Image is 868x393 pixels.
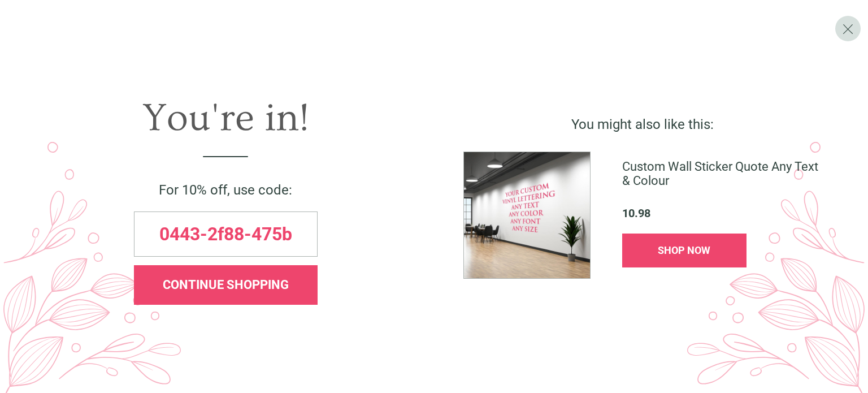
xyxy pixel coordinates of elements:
span: CONTINUE SHOPPING [163,278,289,292]
span: You're in! [142,96,309,140]
span: X [842,20,854,37]
img: %5BWS-74142-XS-F-DI_1754659053552.jpg [463,152,591,279]
span: 10.98 [622,208,650,219]
span: SHOP NOW [658,244,710,256]
span: Custom Wall Sticker Quote Any Text & Colour [622,160,822,187]
span: 0443-2f88-475b [159,225,292,243]
span: For 10% off, use code: [159,182,292,198]
span: You might also like this: [571,116,714,132]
